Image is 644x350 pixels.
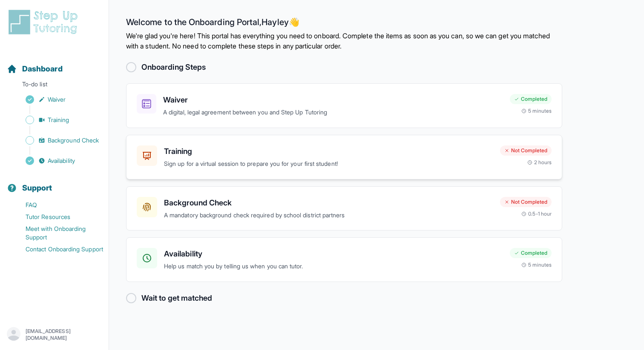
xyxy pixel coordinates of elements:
[7,134,109,146] a: Background Check
[500,145,552,156] div: Not Completed
[141,61,206,73] h2: Onboarding Steps
[7,327,102,342] button: [EMAIL_ADDRESS][DOMAIN_NAME]
[126,17,562,31] h2: Welcome to the Onboarding Portal, Hayley 👋
[164,262,503,271] p: Help us match you by telling us when you can tutor.
[48,116,69,124] span: Training
[7,243,109,255] a: Contact Onboarding Support
[163,108,503,117] p: A digital, legal agreement between you and Step Up Tutoring
[164,248,503,260] h3: Availability
[510,94,552,104] div: Completed
[7,114,109,126] a: Training
[163,94,503,106] h3: Waiver
[126,83,562,128] a: WaiverA digital, legal agreement between you and Step Up TutoringCompleted5 minutes
[22,182,52,194] span: Support
[126,31,562,51] p: We're glad you're here! This portal has everything you need to onboard. Complete the items as soo...
[521,262,552,268] div: 5 minutes
[164,211,493,220] p: A mandatory background check required by school district partners
[510,248,552,258] div: Completed
[3,168,105,197] button: Support
[3,80,105,92] p: To-do list
[7,199,109,211] a: FAQ
[164,159,493,169] p: Sign up for a virtual session to prepare you for your first student!
[521,108,552,114] div: 5 minutes
[126,186,562,231] a: Background CheckA mandatory background check required by school district partnersNot Completed0.5...
[126,135,562,179] a: TrainingSign up for a virtual session to prepare you for your first student!Not Completed2 hours
[500,197,552,207] div: Not Completed
[7,63,63,75] a: Dashboard
[141,292,212,304] h2: Wait to get matched
[7,9,83,36] img: logo
[521,211,552,217] div: 0.5-1 hour
[126,237,562,282] a: AvailabilityHelp us match you by telling us when you can tutor.Completed5 minutes
[7,94,109,105] a: Waiver
[164,145,493,157] h3: Training
[48,136,99,145] span: Background Check
[3,49,105,78] button: Dashboard
[164,197,493,209] h3: Background Check
[48,157,75,165] span: Availability
[22,63,63,75] span: Dashboard
[7,211,109,223] a: Tutor Resources
[7,223,109,243] a: Meet with Onboarding Support
[527,159,552,166] div: 2 hours
[26,328,102,341] p: [EMAIL_ADDRESS][DOMAIN_NAME]
[48,95,66,104] span: Waiver
[7,155,109,167] a: Availability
